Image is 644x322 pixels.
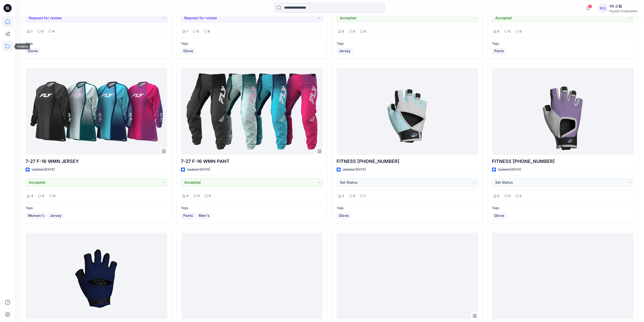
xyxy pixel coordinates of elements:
[343,167,366,172] p: Updated [DATE]
[337,158,478,165] p: FITNESS [PHONE_NUMBER]
[508,29,510,34] p: 0
[181,205,323,211] p: Tags
[342,29,344,34] p: 5
[342,193,344,199] p: 2
[32,167,55,172] p: Updated [DATE]
[183,48,193,54] span: Glove
[609,3,638,9] div: Vd 소팀
[199,213,210,219] span: Men's
[198,193,200,199] p: 0
[28,48,38,54] span: Glove
[494,213,504,219] span: Glove
[364,29,366,34] p: 0
[498,167,521,172] p: Updated [DATE]
[497,29,499,34] p: 5
[492,68,634,155] a: FITNESS 900-008-1
[181,233,323,319] a: FITNESS 900 - 004-1
[492,233,634,319] a: 2-GRINDHOUSE PRO ISLAND HOPPING GLOVE YOUTH
[181,68,323,155] a: 7-27 F-16 WMN PANT
[497,193,499,199] p: 2
[53,193,55,199] p: 0
[31,29,32,34] p: 1
[197,29,199,34] p: 0
[337,41,478,46] p: Tags
[181,41,323,46] p: Tags
[337,205,478,211] p: Tags
[494,48,504,54] span: Pants
[42,193,44,199] p: 0
[337,233,478,319] a: 6-27 F-16 WMN PANT
[26,68,167,155] a: 7-27 F-16 WMN JERSEY
[588,4,592,8] span: 8
[208,29,210,34] p: 6
[520,193,522,199] p: 0
[181,158,323,165] p: 7-27 F-16 WMN PANT
[53,29,55,34] p: 4
[339,48,350,54] span: Jersey
[183,213,193,219] span: Pants
[339,213,349,219] span: Glove
[26,158,167,165] p: 7-27 F-16 WMN JERSEY
[186,193,189,199] p: 4
[31,193,33,199] p: 4
[41,29,44,34] p: 0
[520,29,522,34] p: 0
[492,158,634,165] p: FITNESS [PHONE_NUMBER]
[50,213,61,219] span: Jersey
[26,205,167,211] p: Tags
[28,213,44,219] span: Women's
[26,233,167,319] a: FITNESS 900 - 003
[337,68,478,155] a: FITNESS 900-006-1
[492,41,634,46] p: Tags
[353,193,355,199] p: 0
[209,193,211,199] p: 0
[508,193,510,199] p: 0
[492,205,634,211] p: Tags
[353,29,355,34] p: 0
[609,9,638,13] div: Hyunjin Corporation
[598,4,607,13] div: V소
[186,29,188,34] p: 1
[364,193,365,199] p: 1
[26,41,167,46] p: Tags
[187,167,210,172] p: Updated [DATE]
